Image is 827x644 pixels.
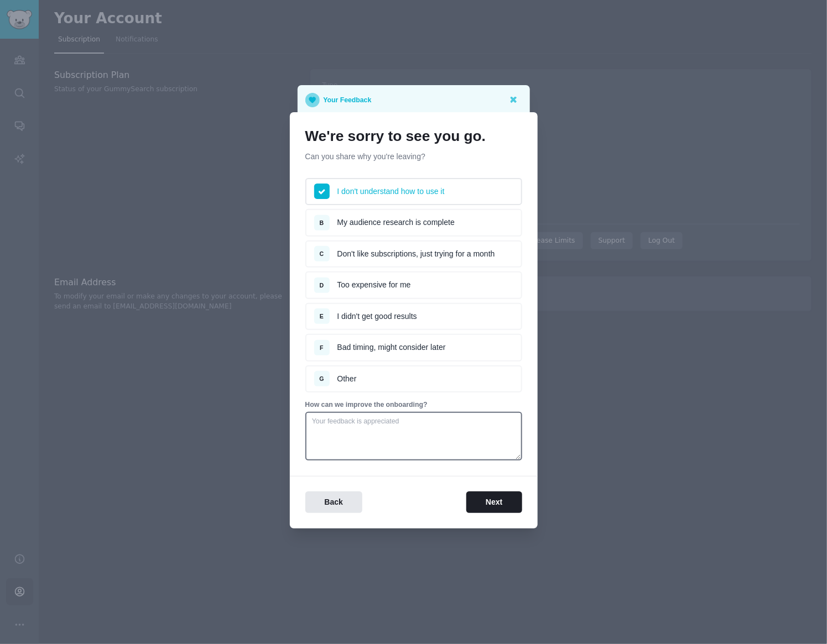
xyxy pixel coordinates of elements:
span: G [319,375,324,382]
span: B [320,219,324,226]
span: D [320,282,324,289]
span: C [320,250,324,257]
p: Your Feedback [324,93,372,107]
button: Back [305,491,362,513]
span: E [320,313,324,320]
p: How can we improve the onboarding? [305,400,522,410]
p: Can you share why you're leaving? [305,151,522,163]
span: F [320,344,323,351]
button: Next [466,491,522,513]
h1: We're sorry to see you go. [305,128,522,145]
